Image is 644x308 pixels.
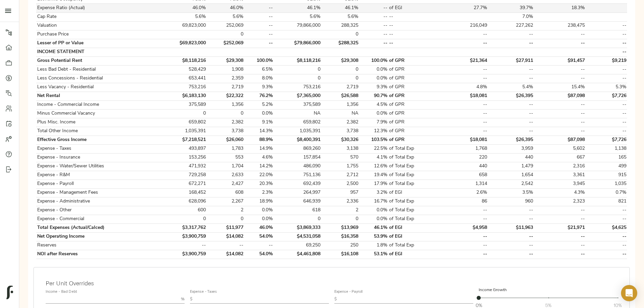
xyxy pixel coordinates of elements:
[359,180,388,188] td: 17.9%
[586,83,627,92] td: 5.3%
[488,65,534,74] td: --
[321,65,359,74] td: 0
[274,83,321,92] td: 753,216
[207,92,244,100] td: $22,322
[488,56,534,65] td: $27,911
[36,74,161,83] td: Less Concessions - Residential
[388,118,438,127] td: of GPR
[161,197,207,206] td: 628,096
[207,56,244,65] td: $29,308
[36,56,161,65] td: Gross Potential Rent
[321,30,359,39] td: 0
[207,74,244,83] td: 2,359
[586,65,627,74] td: --
[359,109,388,118] td: 0.0%
[534,171,586,180] td: 3,361
[359,74,388,83] td: 0.0%
[36,48,161,56] td: INCOME STATEMENT
[586,206,627,215] td: --
[534,188,586,197] td: 4.3%
[36,223,161,232] td: Total Expenses (Actual/Calced)
[207,171,244,180] td: 2,633
[207,188,244,197] td: 608
[534,127,586,136] td: --
[359,118,388,127] td: 7.9%
[244,21,274,30] td: --
[359,56,388,65] td: 100.0%
[388,171,438,180] td: of Total Exp
[321,56,359,65] td: $29,308
[36,92,161,100] td: Net Rental
[161,171,207,180] td: 729,258
[244,162,274,171] td: 14.2%
[438,162,488,171] td: 440
[321,136,359,144] td: $30,326
[161,39,207,48] td: $69,823,000
[359,197,388,206] td: 16.7%
[488,39,534,48] td: --
[438,197,488,206] td: 86
[321,21,359,30] td: 288,325
[36,65,161,74] td: Less Bad Debt - Residential
[207,127,244,136] td: 3,738
[244,83,274,92] td: 9.3%
[534,83,586,92] td: 15.4%
[274,188,321,197] td: 264,997
[207,144,244,153] td: 1,783
[321,109,359,118] td: NA
[274,92,321,100] td: $7,365,000
[36,39,161,48] td: Lesser of PP or Value
[359,4,388,13] td: --
[488,215,534,223] td: --
[36,162,161,171] td: Expense - Water/Sewer Utilities
[534,39,586,48] td: --
[244,215,274,223] td: 0.0%
[36,13,161,21] td: Cap Rate
[359,30,388,39] td: --
[244,188,274,197] td: 2.3%
[534,30,586,39] td: --
[321,215,359,223] td: 0
[438,21,488,30] td: 216,049
[321,162,359,171] td: 1,755
[207,162,244,171] td: 1,704
[321,223,359,232] td: $13,969
[161,180,207,188] td: 672,271
[586,100,627,109] td: --
[488,109,534,118] td: --
[274,144,321,153] td: 869,260
[388,30,438,39] td: --
[534,100,586,109] td: --
[534,56,586,65] td: $91,457
[488,74,534,83] td: --
[388,162,438,171] td: of Total Exp
[488,197,534,206] td: 960
[438,109,488,118] td: --
[36,30,161,39] td: Purchase Price
[359,162,388,171] td: 12.6%
[36,197,161,206] td: Expense - Administrative
[244,180,274,188] td: 20.3%
[161,188,207,197] td: 168,452
[586,136,627,144] td: $7,726
[586,21,627,30] td: --
[488,21,534,30] td: 227,262
[274,39,321,48] td: $79,866,000
[244,39,274,48] td: --
[488,162,534,171] td: 1,479
[438,83,488,92] td: 4.8%
[438,153,488,162] td: 220
[207,65,244,74] td: 1,908
[586,118,627,127] td: --
[359,206,388,215] td: 0.0%
[321,171,359,180] td: 2,712
[207,136,244,144] td: $26,060
[161,206,207,215] td: 600
[36,153,161,162] td: Expense - Insurance
[207,118,244,127] td: 2,382
[438,92,488,100] td: $18,081
[321,92,359,100] td: $26,588
[207,39,244,48] td: $252,069
[534,118,586,127] td: --
[36,206,161,215] td: Expense - Other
